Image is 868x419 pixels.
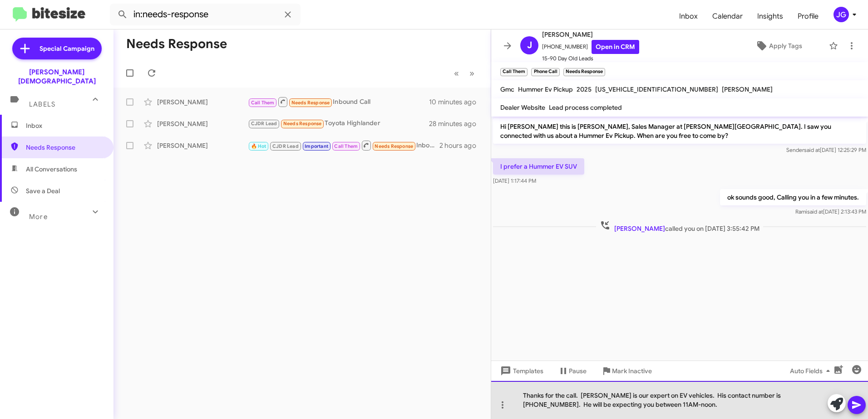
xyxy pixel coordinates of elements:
[795,208,866,215] span: Rami [DATE] 2:13:43 PM
[469,68,474,79] span: »
[251,100,275,106] span: Call Them
[493,177,536,184] span: [DATE] 1:17:44 PM
[542,54,639,63] span: 15-90 Day Old Leads
[157,141,248,150] div: [PERSON_NAME]
[464,64,480,83] button: Next
[491,363,551,379] button: Templates
[518,85,573,93] span: Hummer Ev Pickup
[527,38,532,53] span: J
[500,68,528,76] small: Call Them
[493,118,866,144] p: Hi [PERSON_NAME] this is [PERSON_NAME], Sales Manager at [PERSON_NAME][GEOGRAPHIC_DATA]. I saw yo...
[786,146,866,153] span: Sender [DATE] 12:25:29 PM
[498,363,543,379] span: Templates
[29,100,55,108] span: Labels
[614,224,665,233] span: [PERSON_NAME]
[722,85,773,93] span: [PERSON_NAME]
[157,97,248,107] div: [PERSON_NAME]
[542,40,639,54] span: [PHONE_NUMBER]
[783,363,841,379] button: Auto Fields
[750,3,790,29] a: Insights
[110,4,301,25] input: Search
[291,100,330,106] span: Needs Response
[449,64,480,83] nav: Page navigation example
[248,118,429,129] div: Toyota Highlander
[429,119,483,128] div: 28 minutes ago
[26,186,60,195] span: Save a Deal
[454,68,459,79] span: «
[375,143,413,149] span: Needs Response
[594,363,659,379] button: Mark Inactive
[500,85,514,93] span: Gmc
[26,165,77,174] span: All Conversations
[29,213,48,221] span: More
[12,38,102,59] a: Special Campaign
[248,140,439,151] div: Inbound Call
[595,85,718,93] span: [US_VEHICLE_IDENTIFICATION_NUMBER]
[549,103,622,112] span: Lead process completed
[439,141,483,150] div: 2 hours ago
[531,68,559,76] small: Phone Call
[790,3,826,29] a: Profile
[429,97,483,107] div: 10 minutes ago
[305,143,328,149] span: Important
[826,7,858,22] button: jg
[491,381,868,419] div: Thanks for the call. [PERSON_NAME] is our expert on EV vehicles. His contact number is [PHONE_NUM...
[720,189,866,205] p: ok sounds good, Calling you in a few minutes.
[563,68,605,76] small: Needs Response
[577,85,592,93] span: 2025
[592,40,639,54] a: Open in CRM
[334,143,358,149] span: Call Them
[551,363,594,379] button: Pause
[493,158,584,175] p: I prefer a Hummer EV SUV
[26,143,103,152] span: Needs Response
[272,143,299,149] span: CJDR Lead
[705,3,750,29] a: Calendar
[251,121,277,127] span: CJDR Lead
[732,38,824,54] button: Apply Tags
[612,363,652,379] span: Mark Inactive
[804,146,820,153] span: said at
[542,29,639,40] span: [PERSON_NAME]
[569,363,587,379] span: Pause
[807,208,823,215] span: said at
[769,38,802,54] span: Apply Tags
[500,103,545,112] span: Dealer Website
[672,3,705,29] a: Inbox
[596,220,763,233] span: called you on [DATE] 3:55:42 PM
[449,64,464,83] button: Previous
[26,121,103,130] span: Inbox
[283,121,322,127] span: Needs Response
[790,363,833,379] span: Auto Fields
[157,119,248,128] div: [PERSON_NAME]
[248,96,429,107] div: Inbound Call
[126,37,227,51] h1: Needs Response
[251,143,266,149] span: 🔥 Hot
[833,7,849,22] div: jg
[39,44,94,53] span: Special Campaign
